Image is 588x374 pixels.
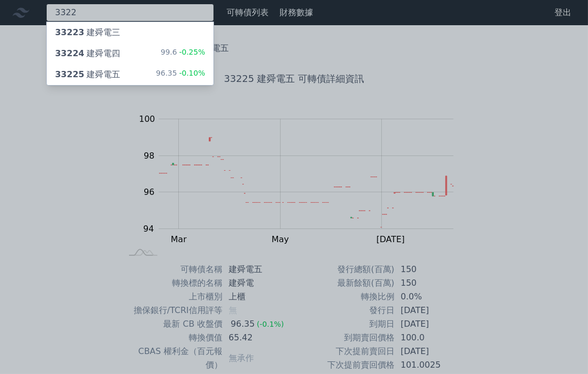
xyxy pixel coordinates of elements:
[55,27,84,37] span: 33223
[55,26,120,39] div: 建舜電三
[55,48,84,58] span: 33224
[55,69,84,79] span: 33225
[177,48,205,56] span: -0.25%
[161,47,205,60] div: 99.6
[47,22,213,43] a: 33223建舜電三
[55,47,120,60] div: 建舜電四
[55,68,120,81] div: 建舜電五
[177,69,205,77] span: -0.10%
[47,64,213,85] a: 33225建舜電五 96.35-0.10%
[47,43,213,64] a: 33224建舜電四 99.6-0.25%
[156,68,205,81] div: 96.35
